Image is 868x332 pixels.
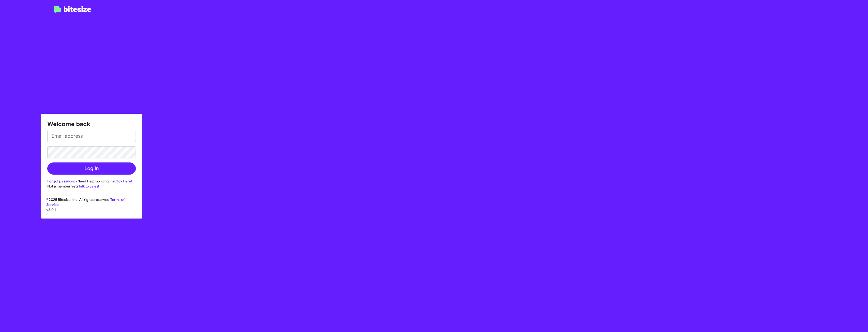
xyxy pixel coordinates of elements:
[114,179,132,183] a: Click Here!
[47,184,136,189] div: Not a member yet?
[78,184,99,188] a: Talk to Sales!
[47,120,136,128] h1: Welcome back
[47,130,136,142] input: Email address
[46,207,137,212] p: v3.0.1
[47,179,77,183] a: Forgot password?
[47,162,136,175] button: Log In
[41,197,142,218] div: © 2025 Bitesize, Inc. All rights reserved.
[47,179,136,184] div: Need Help Logging In?
[46,197,124,207] a: Terms of Service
